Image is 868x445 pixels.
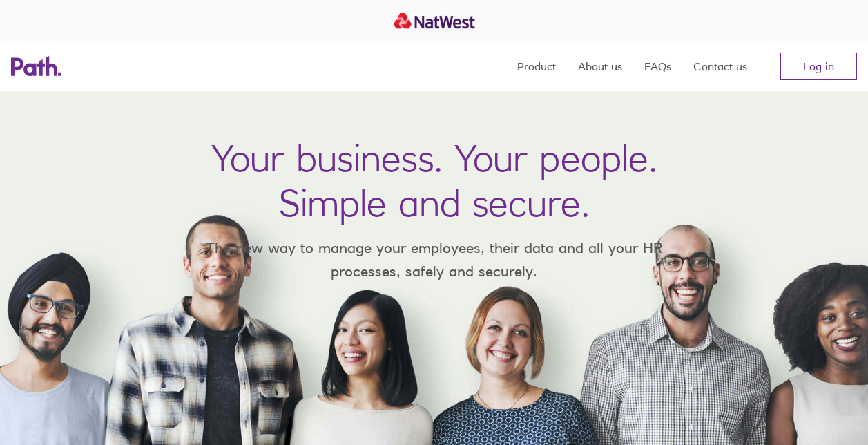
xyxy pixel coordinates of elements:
a: Product [517,41,556,91]
a: FAQs [644,41,671,91]
p: The new way to manage your employees, their data and all your HR processes, safely and securely. [186,236,683,283]
a: Log in [780,53,857,80]
h1: Your business. Your people. Simple and secure. [211,135,657,225]
a: About us [578,41,622,91]
a: Contact us [693,41,747,91]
